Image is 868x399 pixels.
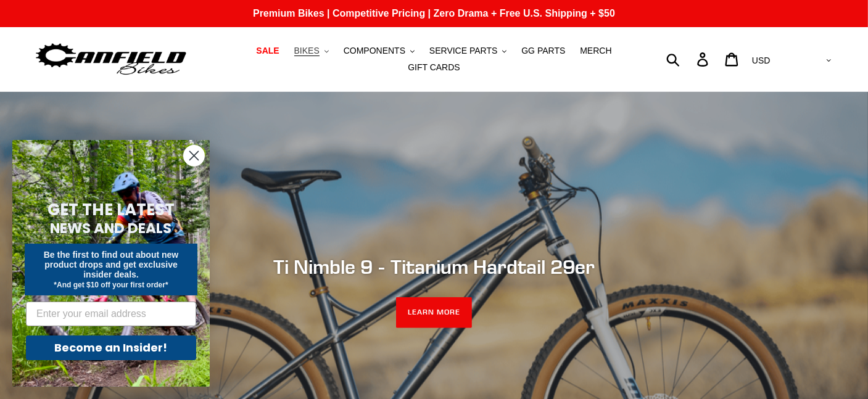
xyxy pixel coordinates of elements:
img: Canfield Bikes [34,40,188,79]
a: SALE [250,43,285,59]
span: SERVICE PARTS [429,46,497,56]
button: COMPONENTS [337,43,421,59]
h2: Ti Nimble 9 - Titanium Hardtail 29er [98,255,771,278]
span: MERCH [580,46,611,56]
a: GIFT CARDS [402,59,466,76]
a: GG PARTS [515,43,571,59]
button: Close dialog [183,145,205,167]
a: MERCH [574,43,618,59]
button: BIKES [288,43,335,59]
span: GG PARTS [521,46,565,56]
a: LEARN MORE [396,297,472,328]
input: Enter your email address [26,302,196,326]
span: NEWS AND DEALS [51,218,172,238]
span: COMPONENTS [344,46,405,56]
span: GET THE LATEST [48,199,175,221]
button: Become an Insider! [26,335,196,360]
span: SALE [256,46,279,56]
span: *And get $10 off your first order* [54,281,168,289]
span: Be the first to find out about new product drops and get exclusive insider deals. [44,250,179,279]
span: BIKES [294,46,320,56]
input: Search [673,46,705,73]
span: GIFT CARDS [408,62,460,73]
button: SERVICE PARTS [423,43,513,59]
